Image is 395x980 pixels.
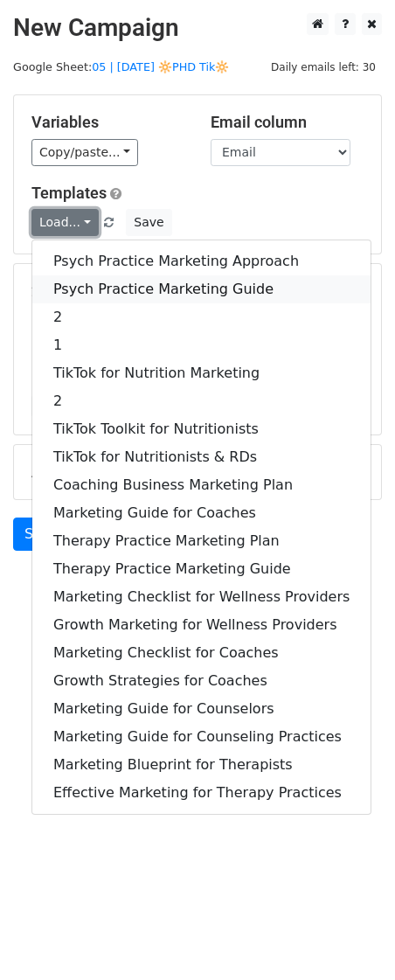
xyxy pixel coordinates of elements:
[211,113,364,132] h5: Email column
[31,209,99,236] a: Load...
[32,611,371,639] a: Growth Marketing for Wellness Providers
[265,60,382,73] a: Daily emails left: 30
[32,667,371,695] a: Growth Strategies for Coaches
[32,639,371,667] a: Marketing Checklist for Coaches
[32,527,371,555] a: Therapy Practice Marketing Plan
[32,275,371,303] a: Psych Practice Marketing Guide
[92,60,229,73] a: 05 | [DATE] 🔆PHD Tik🔆
[32,499,371,527] a: Marketing Guide for Coaches
[32,695,371,723] a: Marketing Guide for Counselors
[31,184,107,202] a: Templates
[31,113,184,132] h5: Variables
[32,555,371,583] a: Therapy Practice Marketing Guide
[32,387,371,415] a: 2
[13,60,229,73] small: Google Sheet:
[13,518,71,551] a: Send
[265,58,382,77] span: Daily emails left: 30
[308,896,395,980] iframe: Chat Widget
[32,443,371,471] a: TikTok for Nutritionists & RDs
[32,723,371,751] a: Marketing Guide for Counseling Practices
[32,331,371,359] a: 1
[126,209,171,236] button: Save
[32,583,371,611] a: Marketing Checklist for Wellness Providers
[32,415,371,443] a: TikTok Toolkit for Nutritionists
[32,471,371,499] a: Coaching Business Marketing Plan
[32,247,371,275] a: Psych Practice Marketing Approach
[31,139,138,166] a: Copy/paste...
[32,751,371,779] a: Marketing Blueprint for Therapists
[32,779,371,807] a: Effective Marketing for Therapy Practices
[13,13,382,43] h2: New Campaign
[32,303,371,331] a: 2
[32,359,371,387] a: TikTok for Nutrition Marketing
